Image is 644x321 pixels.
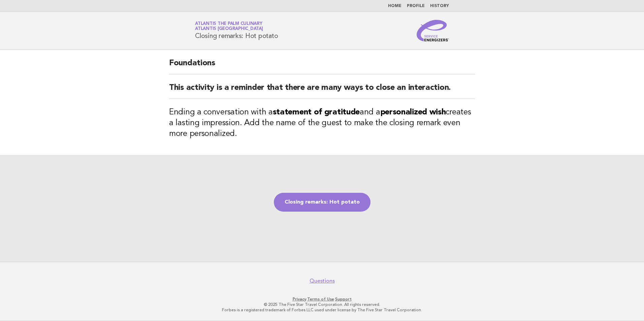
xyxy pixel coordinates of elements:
[307,297,334,301] a: Terms of Use
[195,27,263,31] span: Atlantis [GEOGRAPHIC_DATA]
[417,20,449,41] img: Service Energizers
[388,4,401,8] a: Home
[273,108,360,116] strong: statement of gratitude
[169,58,475,74] h2: Foundations
[116,307,528,313] p: Forbes is a registered trademark of Forbes LLC used under license by The Five Star Travel Corpora...
[293,297,306,301] a: Privacy
[116,302,528,307] p: © 2025 The Five Star Travel Corporation. All rights reserved.
[380,108,446,116] strong: personalized wish
[274,193,371,212] a: Closing remarks: Hot potato
[407,4,425,8] a: Profile
[335,297,352,301] a: Support
[195,22,263,31] a: Atlantis The Palm CulinaryAtlantis [GEOGRAPHIC_DATA]
[169,107,475,139] h3: Ending a conversation with a and a creates a lasting impression. Add the name of the guest to mak...
[116,296,528,302] p: · ·
[430,4,449,8] a: History
[195,22,278,39] h1: Closing remarks: Hot potato
[169,82,475,99] h2: This activity is a reminder that there are many ways to close an interaction.
[310,278,335,284] a: Questions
